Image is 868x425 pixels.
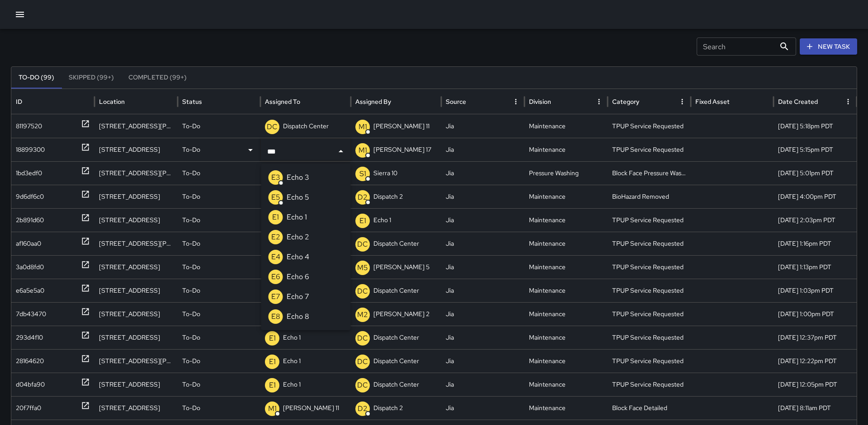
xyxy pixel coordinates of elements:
[608,326,691,349] div: TPUP Service Requested
[94,114,178,138] div: 2350 Harrison Street
[269,333,276,344] p: E1
[612,98,639,106] div: Category
[524,208,608,232] div: Maintenance
[524,349,608,373] div: Maintenance
[265,98,300,106] div: Assigned To
[287,252,309,262] p: Echo 4
[441,326,524,349] div: Jia
[269,380,276,391] p: E1
[774,185,857,208] div: 10/14/2025, 4:00pm PDT
[16,232,41,255] div: af160aa0
[608,302,691,326] div: TPUP Service Requested
[695,98,730,106] div: Fixed Asset
[94,138,178,161] div: 2300 Valley Street
[524,326,608,349] div: Maintenance
[94,185,178,208] div: 372 24th Street
[608,396,691,420] div: Block Face Detailed
[842,95,854,108] button: Date Created column menu
[267,121,278,132] p: DC
[335,145,347,158] button: Close
[373,279,419,302] p: Dispatch Center
[524,232,608,255] div: Maintenance
[182,185,200,208] p: To-Do
[16,256,44,279] div: 3a0d8fd0
[373,256,429,279] p: [PERSON_NAME] 5
[509,95,522,108] button: Source column menu
[357,286,368,297] p: DC
[16,279,44,302] div: e6a5e5a0
[99,98,125,106] div: Location
[271,271,280,282] p: E6
[608,279,691,302] div: TPUP Service Requested
[441,279,524,302] div: Jia
[357,356,368,367] p: DC
[182,115,200,138] p: To-Do
[441,185,524,208] div: Jia
[287,232,309,243] p: Echo 2
[283,373,301,396] p: Echo 1
[441,302,524,326] div: Jia
[524,114,608,138] div: Maintenance
[269,356,276,367] p: E1
[774,208,857,232] div: 10/14/2025, 2:03pm PDT
[441,208,524,232] div: Jia
[61,67,121,89] button: Skipped (99+)
[271,192,280,203] p: E5
[524,279,608,302] div: Maintenance
[608,185,691,208] div: BioHazard Removed
[16,115,42,138] div: 81197520
[441,349,524,373] div: Jia
[441,396,524,420] div: Jia
[182,373,200,396] p: To-Do
[283,350,301,373] p: Echo 1
[287,291,309,302] p: Echo 7
[182,162,200,185] p: To-Do
[182,350,200,373] p: To-Do
[441,114,524,138] div: Jia
[774,326,857,349] div: 10/14/2025, 12:37pm PDT
[446,98,466,106] div: Source
[94,161,178,185] div: 2100 Webster Street
[441,255,524,279] div: Jia
[441,232,524,255] div: Jia
[529,98,551,106] div: Division
[524,138,608,161] div: Maintenance
[287,172,309,183] p: Echo 3
[271,232,280,243] p: E2
[16,185,44,208] div: 9d6df6c0
[16,303,46,326] div: 7db43470
[373,185,403,208] p: Dispatch 2
[182,279,200,302] p: To-Do
[608,232,691,255] div: TPUP Service Requested
[373,350,419,373] p: Dispatch Center
[373,373,419,396] p: Dispatch Center
[373,162,397,185] p: Sierra 10
[287,311,309,322] p: Echo 8
[524,161,608,185] div: Pressure Washing
[182,209,200,232] p: To-Do
[608,114,691,138] div: TPUP Service Requested
[182,397,200,420] p: To-Do
[94,208,178,232] div: 376 19th Street
[358,192,368,203] p: D2
[774,114,857,138] div: 10/14/2025, 5:18pm PDT
[441,373,524,396] div: Jia
[182,256,200,279] p: To-Do
[778,98,818,106] div: Date Created
[268,403,277,414] p: M1
[373,115,429,138] p: [PERSON_NAME] 11
[774,161,857,185] div: 10/14/2025, 5:01pm PDT
[94,349,178,373] div: 2100 Webster Street
[373,326,419,349] p: Dispatch Center
[94,232,178,255] div: 2225 Webster Street
[355,98,391,106] div: Assigned By
[182,303,200,326] p: To-Do
[373,138,431,161] p: [PERSON_NAME] 17
[359,168,366,179] p: S1
[373,232,419,255] p: Dispatch Center
[774,396,857,420] div: 10/14/2025, 8:11am PDT
[774,232,857,255] div: 10/14/2025, 1:16pm PDT
[608,349,691,373] div: TPUP Service Requested
[94,255,178,279] div: 180 Grand Avenue
[357,262,368,273] p: M5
